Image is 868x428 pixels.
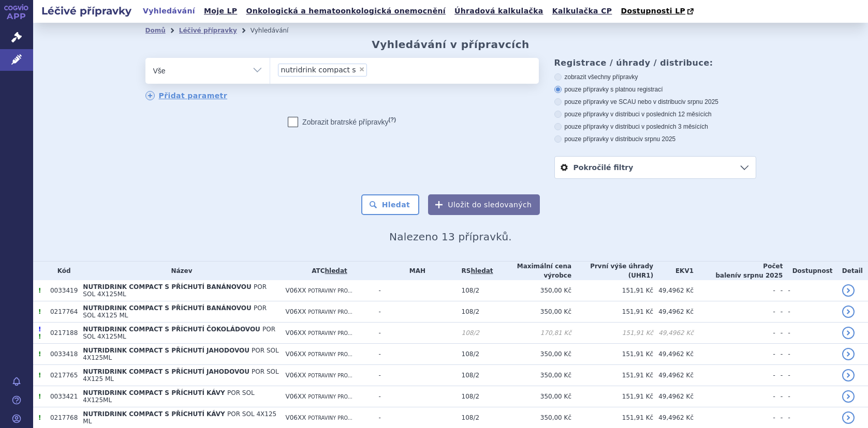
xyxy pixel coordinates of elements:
th: ATC [281,262,374,280]
span: Dostupnosti LP [621,7,685,15]
td: - [694,365,775,386]
label: pouze přípravky ve SCAU nebo v distribuci [554,98,756,106]
td: 151,91 Kč [571,280,653,301]
a: Léčivé přípravky [179,27,237,34]
a: Přidat parametr [145,91,228,100]
td: - [783,280,836,301]
td: - [374,280,457,301]
h2: Léčivé přípravky [33,4,140,18]
td: 0217765 [45,365,78,386]
li: Vyhledávání [251,23,302,38]
a: hledat [470,267,493,274]
span: POR SOL 4X125ML [83,283,267,298]
td: 0033419 [45,280,78,301]
td: - [374,386,457,407]
input: nutridrink compact s [370,63,376,76]
a: Vyhledávání [140,4,198,18]
label: zobrazit všechny přípravky [554,73,756,81]
th: EKV1 [653,262,694,280]
td: - [374,323,457,344]
th: Počet balení [694,262,783,280]
span: Tento přípravek má více úhrad. [38,372,41,379]
span: V06XX [286,308,306,315]
a: Onkologická a hematoonkologická onemocnění [243,4,449,18]
h2: Vyhledávání v přípravcích [372,38,529,51]
a: hledat [325,267,347,274]
span: NUTRIDRINK COMPACT S PŘÍCHUTÍ BANÁNOVOU [83,304,251,312]
span: V06XX [286,350,306,358]
a: detail [842,348,855,360]
span: Tento přípravek má více úhrad. [38,350,41,358]
span: v srpnu 2025 [640,135,675,143]
td: 151,91 Kč [571,323,653,344]
span: 108/2 [462,350,480,358]
span: V06XX [286,372,306,379]
h3: Registrace / úhrady / distribuce: [554,58,756,68]
td: - [775,386,783,407]
a: detail [842,327,855,339]
label: pouze přípravky v distribuci v posledních 12 měsících [554,110,756,118]
td: - [775,301,783,323]
td: 49,4962 Kč [653,365,694,386]
td: - [694,301,775,323]
td: - [374,344,457,365]
td: 0033421 [45,386,78,407]
label: Zobrazit bratrské přípravky [288,117,396,127]
span: 108/2 [462,329,480,337]
span: POTRAVINY PRO... [308,394,352,400]
td: - [783,386,836,407]
td: 170,81 Kč [493,323,571,344]
td: 0217764 [45,301,78,323]
td: 0217188 [45,323,78,344]
th: První výše úhrady (UHR1) [571,262,653,280]
span: Poslední data tohoto produktu jsou ze SCAU platného k 01.01.2025. [38,326,41,333]
td: 151,91 Kč [571,301,653,323]
span: NUTRIDRINK COMPACT S PŘÍCHUTÍ ČOKOLÁDOVOU [83,326,260,333]
a: Pokročilé filtry [555,157,756,178]
span: POR SOL 4X125ML [83,326,275,340]
span: POTRAVINY PRO... [308,309,352,315]
abbr: (?) [389,116,396,123]
a: Úhradová kalkulačka [451,4,547,18]
th: RS [457,262,493,280]
span: NUTRIDRINK COMPACT S PŘÍCHUTÍ KÁVY [83,389,225,396]
td: 350,00 Kč [493,280,571,301]
td: - [694,344,775,365]
td: 49,4962 Kč [653,301,694,323]
span: POR SOL 4X125 ML [83,368,278,383]
td: 49,4962 Kč [653,344,694,365]
td: 350,00 Kč [493,344,571,365]
a: detail [842,369,855,381]
button: Uložit do sledovaných [428,194,540,215]
td: - [775,365,783,386]
td: 350,00 Kč [493,386,571,407]
td: 0033418 [45,344,78,365]
span: POTRAVINY PRO... [308,373,352,378]
span: POTRAVINY PRO... [308,351,352,357]
span: NUTRIDRINK COMPACT S PŘÍCHUTÍ KÁVY [83,410,225,418]
span: Tento přípravek má více úhrad. [38,287,41,294]
td: 49,4962 Kč [653,323,694,344]
span: POR SOL 4X125 ML [83,304,267,319]
label: pouze přípravky v distribuci v posledních 3 měsících [554,123,756,131]
td: - [374,301,457,323]
th: Maximální cena výrobce [493,262,571,280]
a: detail [842,305,855,318]
span: POR SOL 4X125ML [83,389,254,404]
td: - [694,323,775,344]
span: POTRAVINY PRO... [308,415,352,421]
th: Dostupnost [783,262,836,280]
span: V06XX [286,287,306,294]
span: NUTRIDRINK COMPACT S PŘÍCHUTÍ JAHODOVOU [83,368,249,375]
span: Tento přípravek má více úhrad. [38,414,41,421]
span: nutridrink compact s [281,66,356,73]
td: - [694,386,775,407]
td: 49,4962 Kč [653,386,694,407]
span: V06XX [286,414,306,421]
span: v srpnu 2025 [737,272,783,279]
a: detail [842,284,855,297]
span: V06XX [286,393,306,400]
span: 108/2 [462,308,480,315]
td: 49,4962 Kč [653,280,694,301]
td: - [783,323,836,344]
